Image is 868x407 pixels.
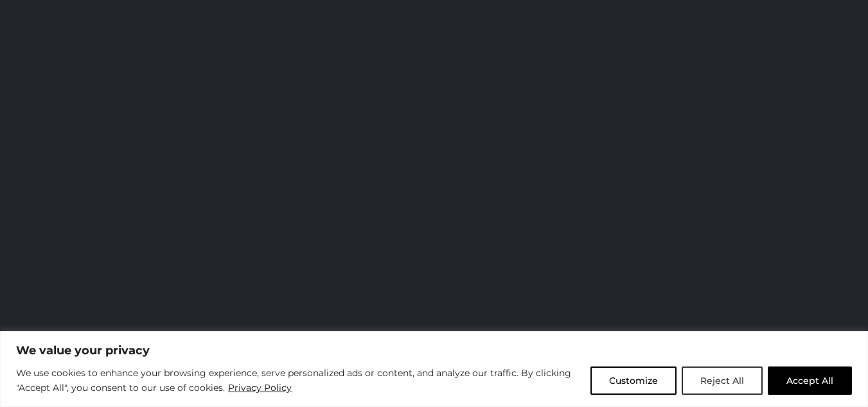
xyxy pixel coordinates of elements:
button: Customize [590,366,677,395]
button: Accept All [768,366,852,395]
button: Reject All [682,366,763,395]
p: We value your privacy [16,343,852,358]
a: Privacy Policy [227,380,292,395]
p: We use cookies to enhance your browsing experience, serve personalized ads or content, and analyz... [16,366,581,396]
